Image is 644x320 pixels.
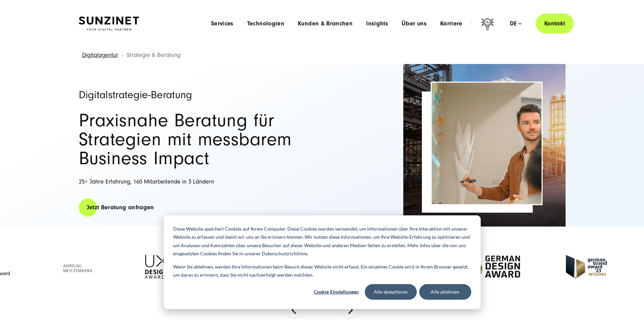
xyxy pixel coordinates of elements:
[79,89,315,100] h1: Digitalstrategie-Beratung
[536,14,574,34] a: Kontakt
[145,255,168,279] img: UX-Design-Awards - fullservice digital agentur SUNZINET
[403,64,566,227] img: Full-Service Digitalagentur SUNZINET - Strategieberatung_2
[286,302,302,318] button: Previous
[419,284,471,300] button: Alle ablehnen
[164,215,481,309] div: Cookie banner
[127,51,181,59] span: Strategie & Beratung
[510,20,522,27] div: de
[465,255,521,278] img: German-Design-Award - fullservice digital agentur SUNZINET
[365,284,417,300] button: Alle akzeptieren
[310,284,362,300] button: Cookie-Einstellungen
[298,20,353,27] a: Kunden & Branchen
[58,255,99,279] img: Full Service Digitalagentur - Annual Multimedia Awards
[402,20,427,27] a: Über uns
[211,20,234,27] a: Services
[566,255,607,278] img: German Brand Award 2023 Winner - fullservice digital agentur SUNZINET
[440,20,462,27] a: Karriere
[79,111,315,168] h2: Praxisnahe Beratung für Strategien mit messbarem Business Impact
[432,83,542,204] img: Full-Service Digitalagentur SUNZINET - Strategieberatung
[173,225,471,258] p: Diese Website speichert Cookies auf Ihrem Computer. Diese Cookies werden verwendet, um Informatio...
[79,17,139,31] img: SUNZINET Full Service Digital Agentur
[342,302,359,318] button: Next
[79,178,214,185] span: 25+ Jahre Erfahrung, 160 Mitarbeitende in 3 Ländern
[366,20,388,27] a: Insights
[82,51,118,59] a: Digitalagentur
[247,20,284,27] a: Technologien
[173,263,471,279] p: Wenn Sie ablehnen, werden Ihre Informationen beim Besuch dieser Website nicht erfasst. Ein einzel...
[79,198,162,217] a: Jetzt Beratung anfragen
